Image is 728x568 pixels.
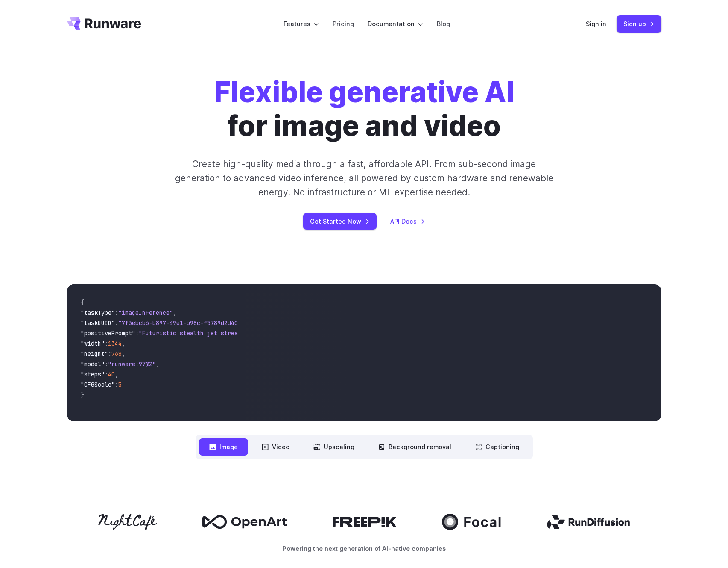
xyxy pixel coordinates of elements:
[135,329,139,337] span: :
[118,319,248,327] span: "7f3ebcb6-b897-49e1-b98c-f5789d2d40d7"
[284,19,319,29] label: Features
[81,381,115,388] span: "CFGScale"
[67,17,141,30] a: Go to /
[617,15,661,32] a: Sign up
[67,544,661,553] p: Powering the next generation of AI-native companies
[118,381,122,388] span: 5
[115,370,118,378] span: ,
[115,319,118,327] span: :
[303,213,377,230] a: Get Started Now
[122,350,125,358] span: ,
[214,75,515,109] strong: Flexible generative AI
[156,360,159,368] span: ,
[105,370,108,378] span: :
[390,216,425,226] a: API Docs
[81,391,84,399] span: }
[81,299,84,306] span: {
[108,350,111,358] span: :
[214,75,515,143] h1: for image and video
[81,329,135,337] span: "positivePrompt"
[81,360,105,368] span: "model"
[108,370,115,378] span: 40
[368,19,423,29] label: Documentation
[108,360,156,368] span: "runware:97@2"
[465,438,529,455] button: Captioning
[303,438,365,455] button: Upscaling
[81,340,105,347] span: "width"
[173,309,176,317] span: ,
[81,350,108,358] span: "height"
[199,438,248,455] button: Image
[139,329,450,337] span: "Futuristic stealth jet streaking through a neon-lit cityscape with glowing purple exhaust"
[586,19,606,29] a: Sign in
[251,438,300,455] button: Video
[368,438,462,455] button: Background removal
[118,309,173,317] span: "imageInference"
[81,319,115,327] span: "taskUUID"
[437,19,450,29] a: Blog
[105,360,108,368] span: :
[115,381,118,388] span: :
[105,340,108,347] span: :
[174,157,554,200] p: Create high-quality media through a fast, affordable API. From sub-second image generation to adv...
[81,309,115,317] span: "taskType"
[111,350,122,358] span: 768
[122,340,125,347] span: ,
[108,340,122,347] span: 1344
[81,370,105,378] span: "steps"
[115,309,118,317] span: :
[333,19,354,29] a: Pricing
